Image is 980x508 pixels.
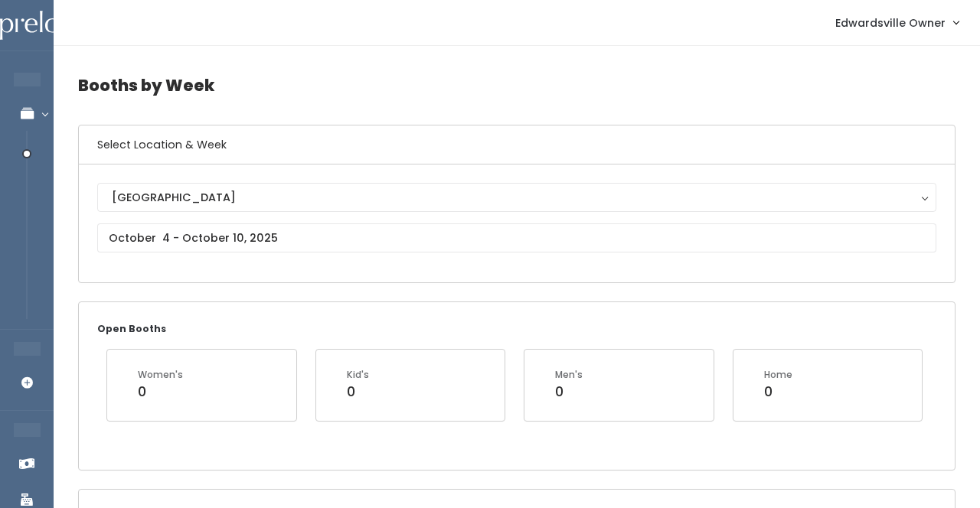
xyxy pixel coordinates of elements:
[97,223,936,252] input: October 4 - October 10, 2025
[835,15,946,31] span: Edwardsville Owner
[97,183,936,212] button: [GEOGRAPHIC_DATA]
[112,189,922,206] div: [GEOGRAPHIC_DATA]
[764,368,792,382] div: Home
[555,382,583,402] div: 0
[347,382,369,402] div: 0
[555,368,583,382] div: Men's
[97,322,166,335] small: Open Booths
[138,382,183,402] div: 0
[764,382,792,402] div: 0
[820,6,974,39] a: Edwardsville Owner
[79,125,955,164] h6: Select Location & Week
[78,64,955,106] h4: Booths by Week
[347,368,369,382] div: Kid's
[138,368,183,382] div: Women's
